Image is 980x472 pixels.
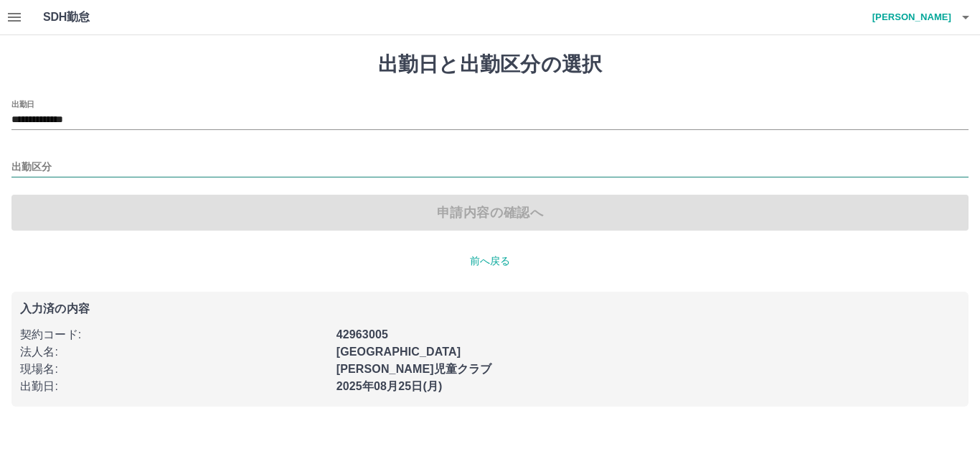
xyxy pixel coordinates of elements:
[20,378,328,395] p: 出勤日 :
[20,343,328,361] p: 法人名 :
[336,346,461,358] b: [GEOGRAPHIC_DATA]
[11,98,34,109] label: 出勤日
[336,328,388,341] b: 42963005
[336,380,443,392] b: 2025年08月25日(月)
[20,326,328,343] p: 契約コード :
[11,254,969,269] p: 前へ戻る
[336,363,492,375] b: [PERSON_NAME]児童クラブ
[20,303,960,315] p: 入力済の内容
[20,361,328,378] p: 現場名 :
[11,52,969,77] h1: 出勤日と出勤区分の選択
